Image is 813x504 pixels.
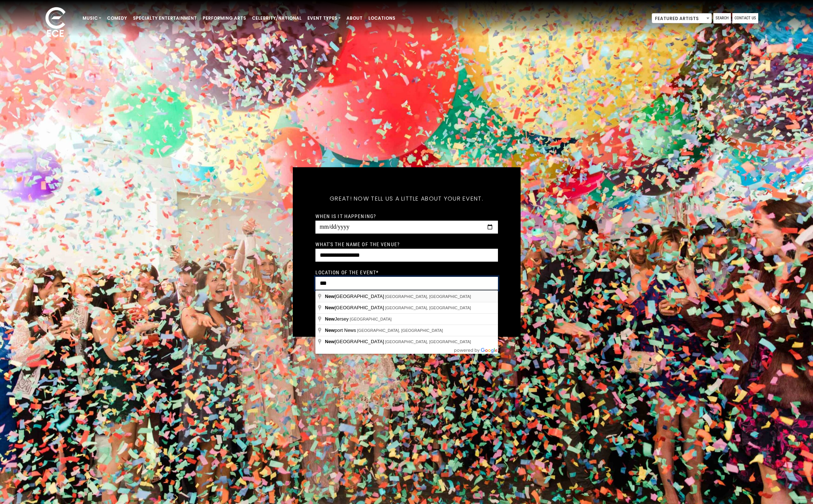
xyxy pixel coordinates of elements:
[325,327,357,333] span: port News
[350,317,392,321] span: [GEOGRAPHIC_DATA]
[325,316,335,322] span: New
[315,241,400,248] label: What's the name of the venue?
[344,12,365,24] a: About
[104,12,130,24] a: Comedy
[385,340,471,344] span: [GEOGRAPHIC_DATA], [GEOGRAPHIC_DATA]
[37,5,74,40] img: ece_new_logo_whitev2-1.png
[365,12,398,24] a: Locations
[80,12,104,24] a: Music
[315,213,376,220] label: When is it happening?
[325,294,335,299] span: New
[652,13,712,23] span: Featured Artists
[652,13,712,24] span: Featured Artists
[713,13,731,23] a: Search
[325,327,335,333] span: New
[130,12,200,24] a: Specialty Entertainment
[315,269,379,276] label: Location of the event
[200,12,249,24] a: Performing Arts
[385,306,471,310] span: [GEOGRAPHIC_DATA], [GEOGRAPHIC_DATA]
[732,13,758,23] a: Contact Us
[325,294,385,299] span: [GEOGRAPHIC_DATA]
[385,294,471,299] span: [GEOGRAPHIC_DATA], [GEOGRAPHIC_DATA]
[325,339,385,344] span: [GEOGRAPHIC_DATA]
[325,339,335,344] span: New
[357,328,443,333] span: [GEOGRAPHIC_DATA], [GEOGRAPHIC_DATA]
[325,305,335,310] span: New
[315,186,498,212] h5: Great! Now tell us a little about your event.
[249,12,304,24] a: Celebrity/National
[325,316,350,322] span: Jersey
[304,12,344,24] a: Event Types
[325,305,385,310] span: [GEOGRAPHIC_DATA]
